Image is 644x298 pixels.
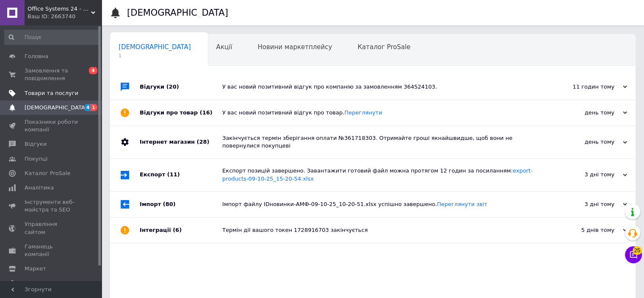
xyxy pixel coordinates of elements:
[222,83,542,91] div: У вас новий позитивний відгук про компанію за замовленням 364524103.
[25,67,78,82] span: Замовлення та повідомлення
[542,138,627,146] div: день тому
[437,201,487,207] a: Переглянути звіт
[140,126,222,158] div: Інтернет магазин
[222,167,533,181] a: export-products-09-10-25_15-20-54.xlsx
[140,100,222,125] div: Відгуки про товар
[25,53,48,60] span: Головна
[140,74,222,100] div: Відгуки
[625,246,642,263] button: Чат з покупцем25
[25,155,47,163] span: Покупці
[25,198,78,214] span: Інструменти веб-майстра та SEO
[119,43,191,51] span: [DEMOGRAPHIC_DATA]
[222,167,542,182] div: Експорт позицій завершено. Завантажити готовий файл можна протягом 12 годин за посиланням:
[222,109,542,117] div: У вас новий позитивний відгук про товар.
[25,265,46,273] span: Маркет
[222,134,542,150] div: Закінчується термін зберігання оплати №361718303. Отримайте гроші якнайшвидше, щоб вони не поверн...
[91,104,97,111] span: 1
[119,53,191,59] span: 1
[344,109,382,116] a: Переглянути
[25,89,78,97] span: Товари та послуги
[173,227,182,233] span: (6)
[257,43,332,51] span: Новини маркетплейсу
[357,43,410,51] span: Каталог ProSale
[25,279,68,287] span: Налаштування
[84,104,91,111] span: 4
[542,171,627,178] div: 3 дні тому
[140,217,222,243] div: Інтеграції
[25,243,78,258] span: Гаманець компанії
[222,226,542,234] div: Термін дії вашого токен 1728916703 закінчується
[25,170,70,177] span: Каталог ProSale
[28,5,91,13] span: Office Systems 24 - меблі для всіх! Україна! Підбираємо з любов'ю!
[25,118,78,134] span: Показники роботи компанії
[28,13,102,20] div: Ваш ID: 2663740
[163,201,176,207] span: (80)
[25,220,78,236] span: Управління сайтом
[140,192,222,217] div: Імпорт
[542,226,627,234] div: 5 днів тому
[89,67,97,74] span: 4
[196,139,209,145] span: (28)
[25,184,54,192] span: Аналітика
[216,43,232,51] span: Акції
[140,159,222,191] div: Експорт
[633,246,642,255] span: 25
[25,104,87,111] span: [DEMOGRAPHIC_DATA]
[542,201,627,208] div: 3 дні тому
[4,30,100,45] input: Пошук
[167,171,180,178] span: (11)
[166,84,179,90] span: (20)
[127,8,228,18] h1: [DEMOGRAPHIC_DATA]
[200,109,213,116] span: (16)
[25,140,47,148] span: Відгуки
[222,201,542,208] div: Імпорт файлу IDновинки-АМФ-09-10-25_10-20-51.xlsx успішно завершено.
[542,109,627,117] div: день тому
[542,83,627,91] div: 11 годин тому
